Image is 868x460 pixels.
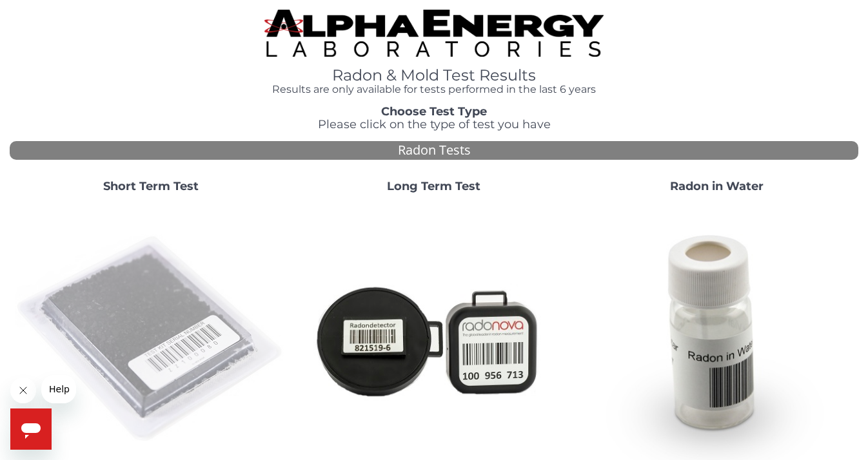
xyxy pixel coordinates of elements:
[264,67,604,84] h1: Radon & Mold Test Results
[10,378,36,403] iframe: Close message
[10,408,52,450] iframe: Button to launch messaging window
[387,179,480,193] strong: Long Term Test
[670,179,764,193] strong: Radon in Water
[41,375,76,403] iframe: Message from company
[264,84,604,95] h4: Results are only available for tests performed in the last 6 years
[10,141,858,160] div: Radon Tests
[103,179,199,193] strong: Short Term Test
[264,10,604,57] img: TightCrop.jpg
[381,104,487,119] strong: Choose Test Type
[318,117,551,131] span: Please click on the type of test you have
